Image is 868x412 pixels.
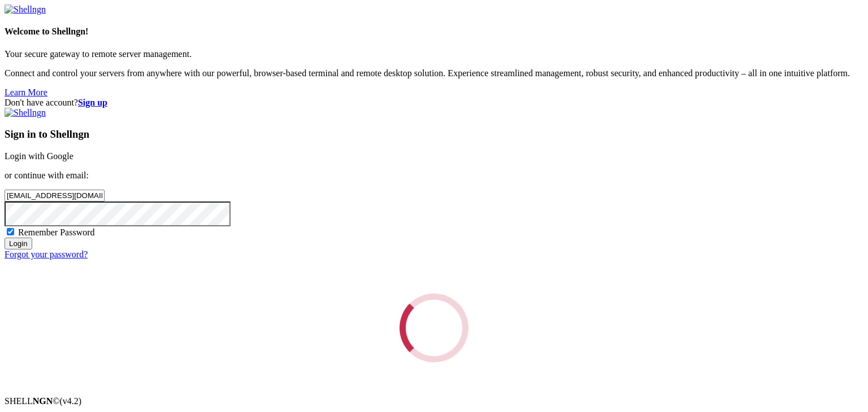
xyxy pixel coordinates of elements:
[5,238,32,249] input: Login
[5,87,47,97] a: Learn More
[18,227,95,237] span: Remember Password
[60,396,82,406] span: 4.2.0
[5,108,46,118] img: Shellngn
[5,27,863,37] h4: Welcome to Shellngn!
[5,128,863,141] h3: Sign in to Shellngn
[5,190,105,201] input: Email address
[5,68,863,78] p: Connect and control your servers from anywhere with our powerful, browser-based terminal and remo...
[33,396,53,406] b: NGN
[78,98,107,107] a: Sign up
[5,98,863,108] div: Don't have account?
[5,5,46,15] img: Shellngn
[5,396,81,406] span: SHELL ©
[5,151,73,161] a: Login with Google
[5,249,88,259] a: Forgot your password?
[5,170,863,181] p: or continue with email:
[7,228,14,235] input: Remember Password
[5,49,863,59] p: Your secure gateway to remote server management.
[386,280,482,376] div: Loading...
